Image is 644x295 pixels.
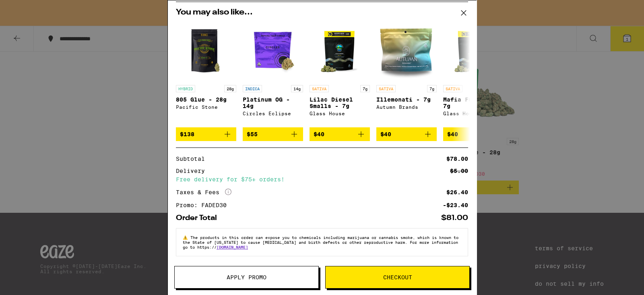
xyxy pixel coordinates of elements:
[243,85,262,92] p: INDICA
[450,168,468,174] div: $5.00
[176,214,223,222] div: Order Total
[243,21,303,81] img: Circles Eclipse - Platinum OG - 14g
[291,85,303,92] p: 14g
[247,131,258,137] span: $55
[243,21,303,127] a: Open page for Platinum OG - 14g from Circles Eclipse
[176,104,236,110] div: Pacific Stone
[314,131,324,137] span: $40
[443,202,468,208] div: -$23.40
[376,21,437,81] img: Autumn Brands - Illemonati - 7g
[310,85,329,92] p: SATIVA
[243,111,303,116] div: Circles Eclipse
[443,21,504,81] img: Glass House - Mafia Funeral - 7g
[176,202,232,208] div: Promo: FADED30
[217,245,248,249] a: [DOMAIN_NAME]
[176,8,468,17] h2: You may also like...
[176,177,468,182] div: Free delivery for $75+ orders!
[310,96,370,109] p: Lilac Diesel Smalls - 7g
[310,21,370,127] a: Open page for Lilac Diesel Smalls - 7g from Glass House
[174,266,319,289] button: Apply Promo
[176,21,236,81] img: Pacific Stone - 805 Glue - 28g
[443,85,462,92] p: SATIVA
[447,131,458,137] span: $40
[376,85,396,92] p: SATIVA
[443,96,504,109] p: Mafia Funeral - 7g
[376,104,437,110] div: Autumn Brands
[443,111,504,116] div: Glass House
[446,189,468,195] div: $26.40
[441,214,468,222] div: $81.00
[176,21,236,127] a: Open page for 805 Glue - 28g from Pacific Stone
[176,189,231,196] div: Taxes & Fees
[180,131,194,137] span: $138
[380,131,391,137] span: $40
[176,156,211,162] div: Subtotal
[243,127,303,141] button: Add to bag
[376,127,437,141] button: Add to bag
[176,96,236,103] p: 805 Glue - 28g
[325,266,470,289] button: Checkout
[376,96,437,103] p: Illemonati - 7g
[183,235,458,249] span: The products in this order can expose you to chemicals including marijuana or cannabis smoke, whi...
[183,235,190,240] span: ⚠️
[383,274,412,280] span: Checkout
[443,21,504,127] a: Open page for Mafia Funeral - 7g from Glass House
[427,85,437,92] p: 7g
[243,96,303,109] p: Platinum OG - 14g
[376,21,437,127] a: Open page for Illemonati - 7g from Autumn Brands
[360,85,370,92] p: 7g
[310,127,370,141] button: Add to bag
[310,21,370,81] img: Glass House - Lilac Diesel Smalls - 7g
[176,168,211,174] div: Delivery
[176,127,236,141] button: Add to bag
[227,274,266,280] span: Apply Promo
[224,85,236,92] p: 28g
[446,156,468,162] div: $78.00
[443,127,504,141] button: Add to bag
[310,111,370,116] div: Glass House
